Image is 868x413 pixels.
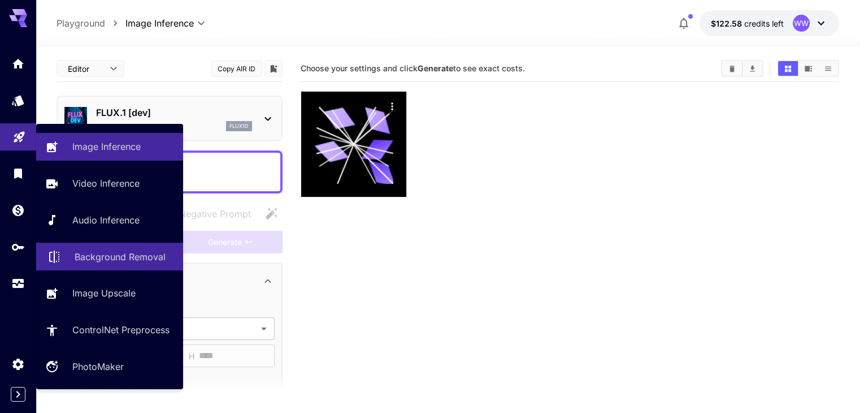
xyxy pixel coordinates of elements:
a: Image Upscale [36,279,183,307]
p: flux1d [229,122,249,130]
a: Image Inference [36,133,183,161]
span: $122.58 [711,19,744,28]
span: Choose your settings and click to see exact costs. [301,63,525,73]
a: Video Inference [36,170,183,197]
button: Show media in grid view [778,61,798,76]
button: Add to library [268,62,279,75]
div: Library [11,166,25,180]
span: Editor [68,63,103,75]
a: Background Removal [36,243,183,270]
a: PhotoMaker [36,353,183,381]
button: Show media in video view [798,61,818,76]
p: Image Inference [72,140,141,153]
span: credits left [744,19,784,28]
p: Playground [57,16,105,30]
span: Negative Prompt [179,207,251,221]
div: $122.57842 [711,18,784,29]
div: API Keys [11,240,25,254]
div: Home [11,57,25,71]
p: FLUX.1 [dev] [96,106,252,119]
button: Copy AIR ID [211,61,262,77]
div: Show media in grid viewShow media in video viewShow media in list view [777,60,839,77]
div: Wallet [11,203,25,217]
p: Background Removal [75,250,166,264]
div: Actions [384,97,401,114]
b: Generate [418,63,453,73]
a: Audio Inference [36,206,183,234]
button: $122.57842 [700,10,839,36]
p: Image Upscale [72,286,136,300]
button: Download All [743,61,762,76]
button: Clear All [722,61,742,76]
span: Negative prompts are not compatible with the selected model. [157,206,260,221]
p: Video Inference [72,177,140,190]
button: Expand sidebar [11,387,25,402]
div: Settings [11,357,25,371]
div: WW [793,15,810,32]
span: Image Inference [125,16,194,30]
div: Playground [12,126,26,140]
span: H [189,350,194,363]
div: Usage [11,277,25,291]
p: ControlNet Preprocess [72,323,170,337]
div: Models [11,93,25,107]
p: PhotoMaker [72,360,124,373]
a: ControlNet Preprocess [36,316,183,344]
nav: breadcrumb [57,16,125,30]
button: Show media in list view [818,61,838,76]
p: Audio Inference [72,213,140,227]
div: Clear AllDownload All [721,60,763,77]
